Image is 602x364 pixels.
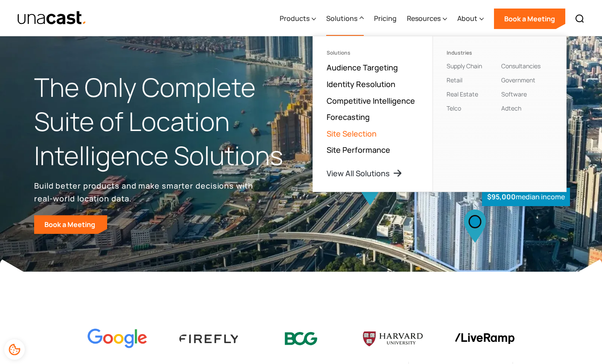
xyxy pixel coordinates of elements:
p: Build better products and make smarter decisions with real-world location data. [34,179,256,205]
img: Search icon [575,14,585,24]
div: Solutions [326,13,357,23]
strong: $95,000 [487,192,516,201]
a: home [17,11,87,26]
a: Site Performance [327,145,390,155]
div: Cookie Preferences [4,339,25,360]
a: Site Selection [327,128,377,139]
div: Industries [447,50,498,56]
img: Harvard U logo [363,329,423,349]
a: View All Solutions [327,168,403,178]
img: BCG logo [271,326,331,351]
div: Resources [407,13,441,23]
a: Pricing [374,1,397,36]
a: Forecasting [327,112,370,122]
a: Consultancies [501,62,541,70]
a: Adtech [501,104,521,112]
a: Government [501,76,535,84]
div: Solutions [327,50,419,56]
a: Book a Meeting [34,215,107,234]
a: Telco [447,104,461,112]
img: Unacast text logo [17,11,87,26]
a: Software [501,90,527,98]
div: About [457,13,477,23]
div: Products [280,1,316,36]
a: Audience Targeting [327,62,398,73]
div: Products [280,13,310,23]
img: Google logo Color [88,329,147,349]
img: Firefly Advertising logo [179,335,239,343]
nav: Solutions [313,36,567,192]
a: Supply Chain [447,62,482,70]
div: Resources [407,1,447,36]
a: Real Estate [447,90,478,98]
a: Identity Resolution [327,79,395,89]
a: Retail [447,76,462,84]
h1: The Only Complete Suite of Location Intelligence Solutions [34,70,301,172]
a: Competitive Intelligence [327,96,415,106]
div: median income [482,188,570,206]
img: liveramp logo [455,333,514,344]
a: Book a Meeting [494,9,565,29]
div: Solutions [326,1,364,36]
div: About [457,1,484,36]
